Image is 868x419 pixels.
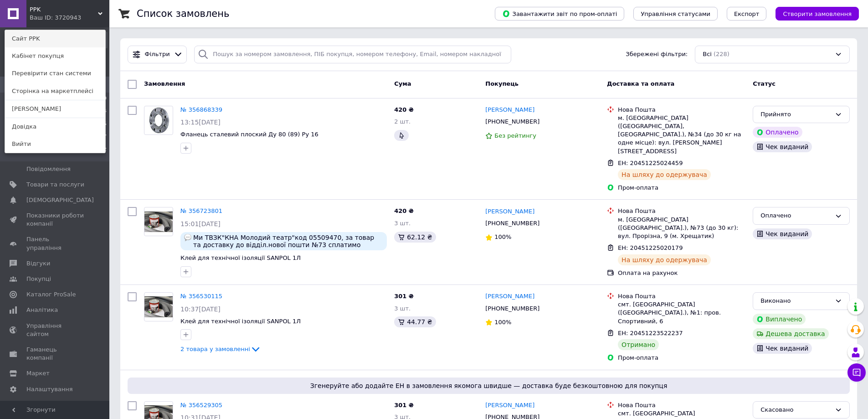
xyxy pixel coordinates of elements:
div: Чек виданий [753,343,812,354]
div: На шляху до одержувача [618,254,711,265]
span: 3 шт. [394,220,411,227]
a: № 356529305 [180,402,222,409]
span: Завантажити звіт по пром-оплаті [502,10,617,18]
div: Нова Пошта [618,401,745,409]
span: Замовлення [144,80,185,87]
div: Нова Пошта [618,207,745,215]
img: Фото товару [147,106,170,134]
div: Виплачено [753,314,806,325]
button: Чат з покупцем [847,363,866,382]
span: Доставка та оплата [607,80,674,87]
span: 2 шт. [394,118,411,125]
a: 2 товара у замовленні [180,346,261,352]
span: Покупці [26,275,51,283]
span: ЕН: 20451223522237 [618,330,683,336]
img: Фото товару [144,296,173,317]
span: Відгуки [26,259,50,268]
span: Експорт [734,10,760,17]
a: [PERSON_NAME] [485,207,534,216]
a: Фото товару [144,106,173,135]
a: № 356723801 [180,207,222,214]
span: PPK [30,5,98,14]
div: м. [GEOGRAPHIC_DATA] ([GEOGRAPHIC_DATA].), №73 (до 30 кг): вул. Прорізна, 9 (м. Хрещатик) [618,216,745,241]
span: 301 ₴ [394,402,414,409]
span: Маркет [26,369,50,378]
span: Збережені фільтри: [626,50,688,59]
span: Каталог ProSale [26,290,76,299]
span: [DEMOGRAPHIC_DATA] [26,196,94,204]
span: Створити замовлення [783,10,852,17]
a: Перевірити стан системи [5,65,105,82]
a: [PERSON_NAME] [485,292,534,301]
img: :speech_balloon: [184,234,191,241]
div: Пром-оплата [618,184,745,192]
div: Чек виданий [753,228,812,239]
span: Без рейтингу [494,132,536,139]
a: Довідка [5,118,105,135]
span: Повідомлення [26,165,71,173]
button: Завантажити звіт по пром-оплаті [495,7,624,21]
div: Оплата на рахунок [618,269,745,277]
span: ЕН: 20451225020179 [618,244,683,251]
input: Пошук за номером замовлення, ПІБ покупця, номером телефону, Email, номером накладної [194,46,511,63]
span: 13:15[DATE] [180,119,221,126]
span: 3 шт. [394,305,411,312]
div: Оплачено [753,127,802,138]
div: [PHONE_NUMBER] [483,116,541,128]
span: 301 ₴ [394,293,414,300]
span: Управління сайтом [26,322,84,338]
span: Ми ТВЗК"КНА Молодий театр"код 05509470, за товар та доставку до відділ.нової пошти №73 сплатимо Б... [193,234,383,248]
button: Експорт [727,7,767,21]
span: Аналітика [26,306,58,314]
div: 62.12 ₴ [394,232,436,243]
a: [PERSON_NAME] [485,401,534,410]
span: 2 товара у замовленні [180,346,250,352]
span: Статус [753,80,776,87]
span: Налаштування [26,385,73,393]
a: Клей для технічної ізоляції SANPOL 1Л [180,318,301,325]
div: Виконано [760,296,831,306]
div: 44.77 ₴ [394,316,436,327]
span: Cума [394,80,411,87]
a: [PERSON_NAME] [5,100,105,118]
div: На шляху до одержувача [618,169,711,180]
div: Чек виданий [753,141,812,152]
div: [PHONE_NUMBER] [483,217,541,229]
span: Всі [703,50,712,59]
div: Оплачено [760,211,831,221]
span: 10:37[DATE] [180,305,221,313]
a: Сайт PPK [5,30,105,47]
div: Дешева доставка [753,328,828,339]
div: Отримано [618,339,659,350]
button: Управління статусами [633,7,718,21]
a: Сторінка на маркетплейсі [5,83,105,100]
div: Прийнято [760,110,831,119]
span: 100% [494,233,511,240]
span: ЕН: 20451225024459 [618,160,683,166]
div: Ваш ID: 3720943 [30,14,68,22]
span: 420 ₴ [394,106,414,113]
div: Скасовано [760,405,831,415]
span: 420 ₴ [394,207,414,214]
a: № 356530115 [180,293,222,300]
a: № 356868339 [180,106,222,113]
div: Нова Пошта [618,292,745,300]
span: Панель управління [26,235,84,252]
span: Гаманець компанії [26,346,84,362]
a: Кабінет покупця [5,47,105,65]
a: Фото товару [144,207,173,236]
span: Управління статусами [641,10,710,17]
div: [PHONE_NUMBER] [483,303,541,315]
span: Згенеруйте або додайте ЕН в замовлення якомога швидше — доставка буде безкоштовною для покупця [131,381,846,390]
div: Нова Пошта [618,106,745,114]
div: Пром-оплата [618,354,745,362]
a: Фото товару [144,292,173,321]
a: Клей для технічної ізоляції SANPOL 1Л [180,254,301,261]
a: Вийти [5,135,105,153]
span: (228) [714,51,729,57]
span: Фланець сталевий плоский Ду 80 (89) Ру 16 [180,131,318,138]
span: Покупець [485,80,519,87]
img: Фото товару [144,212,173,233]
